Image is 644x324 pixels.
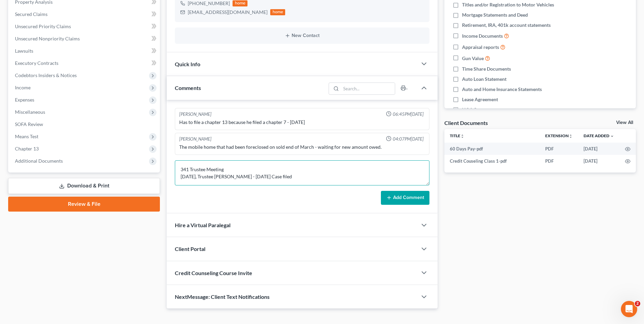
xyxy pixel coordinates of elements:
[540,155,578,167] td: PDF
[179,111,211,118] div: [PERSON_NAME]
[462,55,484,62] span: Gun Value
[10,33,160,45] a: Unsecured Nonpriority Claims
[270,9,285,15] div: home
[10,45,160,57] a: Lawsuits
[15,158,63,164] span: Additional Documents
[15,85,31,90] span: Income
[341,83,395,94] input: Search...
[179,144,425,150] div: The mobile home that had been foreclosed on sold end of March - waiting for new amount owed.
[545,133,573,138] a: Extensionunfold_more
[462,66,511,72] span: Time Share Documents
[15,109,45,115] span: Miscellaneous
[462,86,542,93] span: Auto and Home Insurance Statements
[610,134,614,138] i: expand_more
[15,97,34,103] span: Expenses
[10,20,160,33] a: Unsecured Priority Claims
[10,57,160,69] a: Executory Contracts
[635,301,640,306] span: 2
[175,61,200,67] span: Quick Info
[175,246,205,252] span: Client Portal
[175,270,252,276] span: Credit Counseling Course Invite
[444,155,540,167] td: Credit Couseling Class 1-pdf
[444,119,488,126] div: Client Documents
[393,111,424,118] span: 06:45PM[DATE]
[621,301,637,317] iframe: Intercom live chat
[569,134,573,138] i: unfold_more
[15,121,43,127] span: SOFA Review
[10,8,160,20] a: Secured Claims
[179,136,211,142] div: [PERSON_NAME]
[462,44,499,51] span: Appraisal reports
[578,155,620,167] td: [DATE]
[460,134,464,138] i: unfold_more
[15,23,71,29] span: Unsecured Priority Claims
[15,146,39,151] span: Chapter 13
[15,72,77,78] span: Codebtors Insiders & Notices
[444,143,540,155] td: 60 Days Pay-pdf
[462,12,528,18] span: Mortgage Statements and Deed
[462,106,496,113] span: HOA Statement
[175,85,201,91] span: Comments
[462,33,503,39] span: Income Documents
[175,222,231,228] span: Hire a Virtual Paralegal
[381,191,429,205] button: Add Comment
[15,36,80,41] span: Unsecured Nonpriority Claims
[462,22,551,29] span: Retirement, IRA, 401k account statements
[180,33,424,38] button: New Contact
[462,96,498,103] span: Lease Agreement
[584,133,614,138] a: Date Added expand_more
[15,60,58,66] span: Executory Contracts
[462,1,554,8] span: Titles and/or Registration to Motor Vehicles
[15,48,33,54] span: Lawsuits
[10,118,160,130] a: SOFA Review
[8,197,160,212] a: Review & File
[393,136,424,142] span: 04:07PM[DATE]
[175,293,270,300] span: NextMessage: Client Text Notifications
[15,133,38,139] span: Means Test
[616,120,633,125] a: View All
[179,119,425,126] div: Has to file a chapter 13 because he filed a chapter 7 - [DATE]
[8,178,160,194] a: Download & Print
[233,0,247,6] div: home
[188,9,268,16] div: [EMAIL_ADDRESS][DOMAIN_NAME]
[540,143,578,155] td: PDF
[462,76,507,83] span: Auto Loan Statement
[578,143,620,155] td: [DATE]
[450,133,464,138] a: Titleunfold_more
[15,11,48,17] span: Secured Claims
